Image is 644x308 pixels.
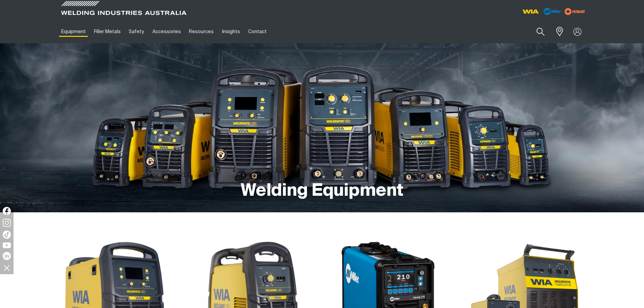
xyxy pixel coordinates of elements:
img: Facebook [3,207,11,215]
a: Accessories [148,20,185,43]
img: LinkedIn [3,252,11,260]
h1: Welding Equipment [241,180,403,202]
input: Product name or item number... [520,24,552,40]
a: Equipment [57,20,90,43]
img: Instagram [3,219,11,227]
img: hide socials [1,262,13,274]
img: miller [563,6,587,17]
a: Resources [185,20,218,43]
a: Contact [244,20,271,43]
a: Safety [125,20,148,43]
img: YouTube [3,242,11,248]
a: Insights [218,20,244,43]
nav: Main [57,20,455,43]
a: Filler Metals [90,20,125,43]
img: TikTok [3,231,11,239]
button: Search products [529,24,552,40]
